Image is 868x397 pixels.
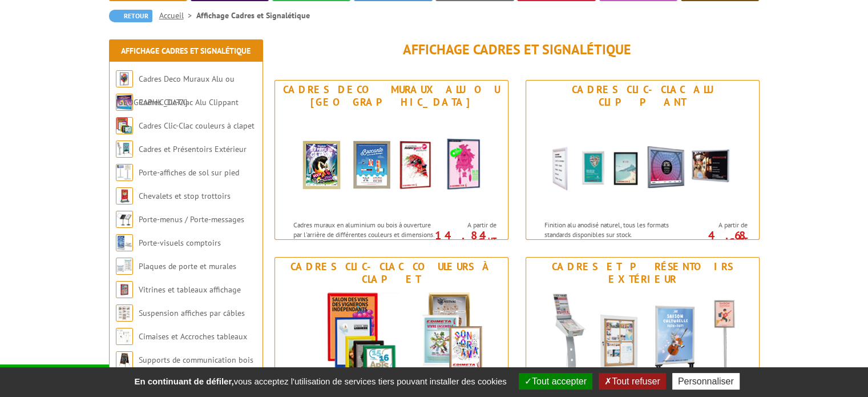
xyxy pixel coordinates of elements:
a: Accueil [159,10,196,21]
a: Plaques de porte et murales [139,261,236,271]
img: Cadres Clic-Clac couleurs à clapet [116,117,133,134]
img: Cadres Clic-Clac Alu Clippant [537,111,748,214]
img: Plaques de porte et murales [116,258,133,275]
div: Cadres Deco Muraux Alu ou [GEOGRAPHIC_DATA] [278,83,505,109]
sup: HT [738,235,747,245]
a: Porte-menus / Porte-messages [139,214,244,224]
img: Porte-menus / Porte-messages [116,211,133,228]
a: Chevalets et stop trottoirs [139,191,231,201]
a: Suspension affiches par câbles [139,308,245,318]
a: Porte-visuels comptoirs [139,238,221,248]
img: Cadres Deco Muraux Alu ou Bois [286,111,497,214]
button: Tout refuser [599,373,665,390]
div: Cadres et Présentoirs Extérieur [529,260,756,286]
span: A partir de [438,220,496,230]
a: Cadres Clic-Clac Alu Clippant Cadres Clic-Clac Alu Clippant Finition alu anodisé naturel, tous le... [526,80,760,240]
p: Cadres muraux en aluminium ou bois à ouverture par l'arrière de différentes couleurs et dimension... [293,220,435,259]
img: Cimaises et Accroches tableaux [116,328,133,345]
button: Tout accepter [519,373,592,390]
img: Supports de communication bois [116,351,133,368]
img: Vitrines et tableaux affichage [116,281,133,298]
img: Porte-visuels comptoirs [116,234,133,251]
p: 14.84 € [432,232,496,246]
img: Cadres et Présentoirs Extérieur [116,141,133,158]
a: Retour [109,10,152,22]
a: Cimaises et Accroches tableaux [139,331,247,342]
sup: HT [487,235,496,245]
a: Affichage Cadres et Signalétique [121,46,251,56]
span: vous acceptez l'utilisation de services tiers pouvant installer des cookies [128,376,512,386]
img: Suspension affiches par câbles [116,304,133,322]
div: Cadres Clic-Clac couleurs à clapet [278,260,505,286]
p: Finition alu anodisé naturel, tous les formats standards disponibles sur stock. [544,220,686,239]
div: Cadres Clic-Clac Alu Clippant [529,83,756,109]
a: Cadres et Présentoirs Extérieur [139,144,247,154]
img: Chevalets et stop trottoirs [116,187,133,204]
a: Cadres Deco Muraux Alu ou [GEOGRAPHIC_DATA] Cadres Deco Muraux Alu ou Bois Cadres muraux en alumi... [274,80,508,240]
img: Cadres Deco Muraux Alu ou Bois [116,70,133,87]
a: Cadres Deco Muraux Alu ou [GEOGRAPHIC_DATA] [116,74,235,107]
h1: Affichage Cadres et Signalétique [274,42,760,57]
strong: En continuant de défiler, [134,376,233,386]
img: Cadres et Présentoirs Extérieur [537,288,748,391]
a: Porte-affiches de sol sur pied [139,167,239,178]
span: A partir de [689,220,747,230]
img: Porte-affiches de sol sur pied [116,164,133,181]
button: Personnaliser (fenêtre modale) [672,373,740,390]
a: Cadres Clic-Clac couleurs à clapet [139,121,255,131]
a: Supports de communication bois [139,355,253,365]
p: 4.68 € [683,232,747,246]
img: Cadres Clic-Clac couleurs à clapet [286,288,497,391]
a: Vitrines et tableaux affichage [139,284,241,295]
li: Affichage Cadres et Signalétique [196,10,310,21]
a: Cadres Clic-Clac Alu Clippant [139,97,239,107]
